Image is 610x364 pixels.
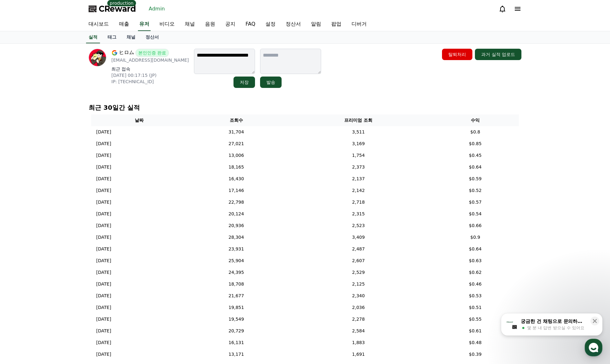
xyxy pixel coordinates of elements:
[285,349,432,360] td: 1,691
[187,278,285,290] td: 18,708
[432,138,519,150] td: $0.85
[96,164,111,170] p: [DATE]
[346,18,372,31] a: 디버거
[432,243,519,255] td: $0.64
[285,231,432,243] td: 3,409
[96,140,111,147] p: [DATE]
[187,255,285,267] td: 25,904
[326,18,346,31] a: 팝업
[285,278,432,290] td: 2,125
[86,31,100,43] a: 실적
[103,31,121,43] a: 태그
[285,138,432,150] td: 3,169
[91,114,187,126] th: 날짜
[187,243,285,255] td: 23,931
[432,325,519,337] td: $0.61
[285,243,432,255] td: 2,487
[285,126,432,138] td: 3,511
[146,4,167,14] a: Admin
[281,18,306,31] a: 정산서
[285,302,432,313] td: 2,036
[260,18,281,31] a: 설정
[432,267,519,278] td: $0.62
[187,126,285,138] td: 31,704
[114,18,134,31] a: 매출
[89,49,106,66] img: profile image
[187,231,285,243] td: 28,304
[285,255,432,267] td: 2,607
[96,269,111,276] p: [DATE]
[285,267,432,278] td: 2,529
[187,138,285,150] td: 27,021
[89,4,136,14] a: CReward
[432,255,519,267] td: $0.63
[96,222,111,229] p: [DATE]
[187,185,285,196] td: 17,146
[285,150,432,161] td: 1,754
[96,246,111,252] p: [DATE]
[432,313,519,325] td: $0.55
[96,328,111,334] p: [DATE]
[96,129,111,135] p: [DATE]
[187,325,285,337] td: 20,729
[187,337,285,349] td: 16,131
[475,49,521,60] button: 과거 실적 업로드
[233,77,255,88] button: 저장
[96,293,111,299] p: [DATE]
[89,103,521,112] p: 최근 30일간 실적
[96,304,111,311] p: [DATE]
[187,302,285,313] td: 19,851
[187,161,285,173] td: 18,165
[96,199,111,206] p: [DATE]
[187,267,285,278] td: 24,395
[111,78,189,85] p: IP: [TECHNICAL_ID]
[138,18,151,31] a: 유저
[96,281,111,287] p: [DATE]
[285,325,432,337] td: 2,584
[187,313,285,325] td: 19,549
[432,208,519,220] td: $0.54
[154,18,180,31] a: 비디오
[96,234,111,241] p: [DATE]
[432,231,519,243] td: $0.9
[96,351,111,358] p: [DATE]
[99,4,136,14] span: CReward
[260,77,282,88] button: 발송
[96,211,111,217] p: [DATE]
[285,290,432,302] td: 2,340
[96,187,111,194] p: [DATE]
[285,220,432,231] td: 2,523
[140,31,164,43] a: 정산서
[187,290,285,302] td: 21,677
[180,18,200,31] a: 채널
[187,173,285,185] td: 16,430
[285,208,432,220] td: 2,315
[285,173,432,185] td: 2,137
[187,114,285,126] th: 조회수
[432,220,519,231] td: $0.66
[285,161,432,173] td: 2,373
[306,18,326,31] a: 알림
[84,18,114,31] a: 대시보드
[432,126,519,138] td: $0.8
[432,349,519,360] td: $0.39
[96,339,111,346] p: [DATE]
[111,72,189,78] p: [DATE] 00:17:15 (JP)
[96,152,111,159] p: [DATE]
[285,185,432,196] td: 2,142
[200,18,220,31] a: 음원
[111,66,189,72] p: 최근 접속
[432,150,519,161] td: $0.45
[285,337,432,349] td: 1,883
[432,173,519,185] td: $0.59
[285,313,432,325] td: 2,278
[442,49,472,60] button: 탈퇴처리
[119,49,134,57] span: ヒロム
[240,18,260,31] a: FAQ
[432,278,519,290] td: $0.46
[96,316,111,323] p: [DATE]
[187,208,285,220] td: 20,124
[187,349,285,360] td: 13,171
[432,302,519,313] td: $0.51
[432,185,519,196] td: $0.52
